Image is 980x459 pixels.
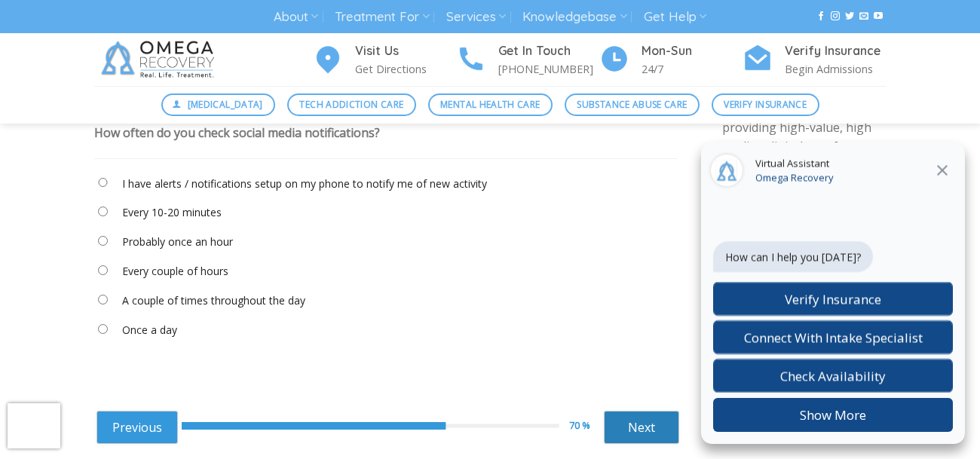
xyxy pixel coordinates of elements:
a: About [274,3,318,31]
label: Once a day [122,322,177,338]
a: Knowledgebase [522,3,626,31]
label: Every couple of hours [122,263,228,280]
a: Next [604,411,679,444]
h4: Mon-Sun [642,41,743,61]
a: Services [446,3,506,31]
label: Every 10-20 minutes [122,204,222,221]
div: How often do you check social media notifications? [94,124,380,141]
a: Visit Us Get Directions [313,41,456,78]
span: Substance Abuse Care [577,97,687,112]
a: Follow on Facebook [816,11,825,22]
a: Treatment For [335,3,429,31]
a: Verify Insurance [712,93,819,116]
h4: Visit Us [355,41,456,61]
label: I have alerts / notifications setup on my phone to notify me of new activity [122,176,487,192]
span: [MEDICAL_DATA] [188,97,263,112]
img: Omega Recovery [94,33,226,86]
a: Verify Insurance Begin Admissions [743,41,886,78]
a: Follow on YouTube [874,11,883,22]
p: [PHONE_NUMBER] [498,60,599,78]
p: 24/7 [642,60,743,78]
span: Verify Insurance [724,97,807,112]
a: Get In Touch [PHONE_NUMBER] [456,41,599,78]
iframe: reCAPTCHA [8,403,60,448]
a: Tech Addiction Care [287,93,416,116]
label: A couple of times throughout the day [122,292,305,309]
h4: Verify Insurance [785,41,886,61]
a: [MEDICAL_DATA] [161,93,276,116]
a: Substance Abuse Care [565,93,700,116]
div: 70 % [569,418,603,433]
a: Get Help [644,3,706,31]
span: Tech Addiction Care [299,97,403,112]
a: Send us an email [859,11,868,22]
label: Probably once an hour [122,234,233,250]
span: Mental Health Care [440,97,540,112]
p: Begin Admissions [785,60,886,78]
a: Previous [96,411,178,444]
a: Mental Health Care [428,93,553,116]
a: Follow on Twitter [845,11,854,22]
h4: Get In Touch [498,41,599,61]
p: Get Directions [355,60,456,78]
a: Follow on Instagram [831,11,840,22]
